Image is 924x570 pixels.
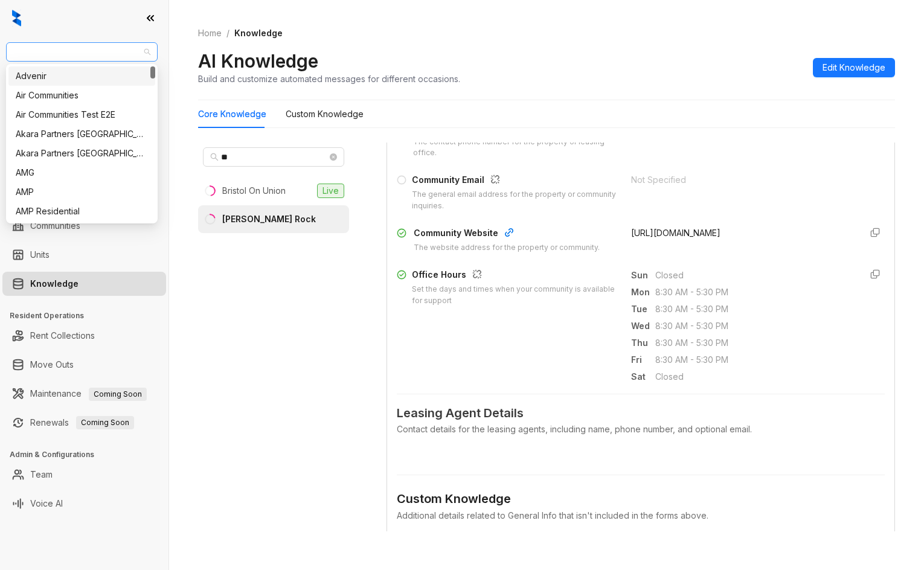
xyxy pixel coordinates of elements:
[198,50,318,72] h2: AI Knowledge
[8,144,155,163] div: Akara Partners Phoenix
[222,184,286,197] div: Bristol On Union
[226,27,229,40] li: /
[89,388,147,401] span: Coming Soon
[8,124,155,144] div: Akara Partners Nashville
[413,136,617,159] div: The contact phone number for the property or leasing office.
[2,243,166,267] li: Units
[10,310,168,321] h3: Resident Operations
[198,107,266,121] div: Core Knowledge
[8,182,155,202] div: AMP
[823,61,885,74] span: Edit Knowledge
[30,411,134,435] a: RenewalsComing Soon
[412,173,617,189] div: Community Email
[30,243,50,267] a: Units
[286,107,364,121] div: Custom Knowledge
[8,66,155,86] div: Advenir
[631,336,655,350] span: Thu
[30,324,95,348] a: Rent Collections
[198,72,460,85] div: Build and customize automated messages for different occasions.
[631,303,655,316] span: Tue
[30,492,63,516] a: Voice AI
[8,86,155,105] div: Air Communities
[8,163,155,182] div: AMG
[655,269,851,282] span: Closed
[16,147,148,160] div: Akara Partners [GEOGRAPHIC_DATA]
[2,272,166,296] li: Knowledge
[10,449,168,460] h3: Admin & Configurations
[13,43,150,61] span: Unified Residential
[8,202,155,221] div: AMP Residential
[30,463,53,487] a: Team
[655,370,851,383] span: Closed
[2,463,166,487] li: Team
[2,324,166,348] li: Rent Collections
[16,69,148,83] div: Advenir
[330,153,337,161] span: close-circle
[12,10,21,27] img: logo
[655,286,851,299] span: 8:30 AM - 5:30 PM
[655,319,851,333] span: 8:30 AM - 5:30 PM
[631,228,720,238] span: [URL][DOMAIN_NAME]
[631,173,851,187] div: Not Specified
[16,166,148,179] div: AMG
[655,303,851,316] span: 8:30 AM - 5:30 PM
[655,353,851,367] span: 8:30 AM - 5:30 PM
[8,105,155,124] div: Air Communities Test E2E
[234,28,283,38] span: Knowledge
[16,185,148,199] div: AMP
[2,133,166,157] li: Leasing
[813,58,895,77] button: Edit Knowledge
[196,27,224,40] a: Home
[2,382,166,406] li: Maintenance
[16,127,148,141] div: Akara Partners [GEOGRAPHIC_DATA]
[655,336,851,350] span: 8:30 AM - 5:30 PM
[397,423,885,436] div: Contact details for the leasing agents, including name, phone number, and optional email.
[631,286,655,299] span: Mon
[414,226,600,242] div: Community Website
[30,272,79,296] a: Knowledge
[631,353,655,367] span: Fri
[631,370,655,383] span: Sat
[631,269,655,282] span: Sun
[30,353,74,377] a: Move Outs
[397,490,885,508] div: Custom Knowledge
[2,214,166,238] li: Communities
[2,81,166,105] li: Leads
[16,89,148,102] div: Air Communities
[317,184,344,198] span: Live
[412,284,617,307] div: Set the days and times when your community is available for support
[16,205,148,218] div: AMP Residential
[2,162,166,186] li: Collections
[222,213,316,226] div: [PERSON_NAME] Rock
[76,416,134,429] span: Coming Soon
[16,108,148,121] div: Air Communities Test E2E
[210,153,219,161] span: search
[412,189,617,212] div: The general email address for the property or community inquiries.
[397,509,885,522] div: Additional details related to General Info that isn't included in the forms above.
[397,404,885,423] span: Leasing Agent Details
[412,268,617,284] div: Office Hours
[2,492,166,516] li: Voice AI
[2,353,166,377] li: Move Outs
[414,242,600,254] div: The website address for the property or community.
[631,319,655,333] span: Wed
[30,214,80,238] a: Communities
[2,411,166,435] li: Renewals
